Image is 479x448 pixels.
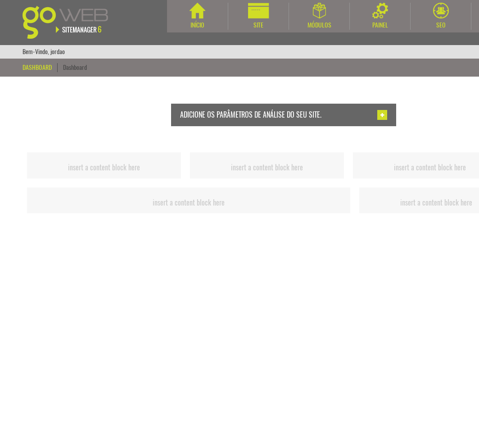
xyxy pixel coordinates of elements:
[228,21,289,30] div: Site
[167,21,228,30] div: Início
[372,3,388,18] img: Painel
[433,3,449,18] img: SEO
[29,164,179,172] h2: insert a content block here
[180,110,321,119] span: Adicione os parâmetros de análise do seu site.
[313,3,326,18] img: Módulos
[23,63,58,72] div: Dashboard
[350,21,410,30] div: Painel
[29,199,348,207] h2: insert a content block here
[411,21,471,30] div: SEO
[23,6,118,39] img: Goweb
[289,21,349,30] div: Módulos
[190,3,205,18] img: Início
[23,45,65,59] div: Bem-Vindo, jordao
[192,164,342,172] h2: insert a content block here
[63,63,87,72] a: Dashboard
[248,3,269,18] img: Site
[377,110,387,120] img: Adicionar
